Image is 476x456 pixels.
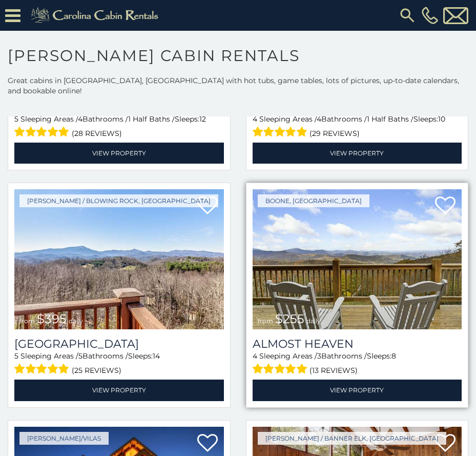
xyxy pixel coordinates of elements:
[438,114,445,124] span: 10
[317,114,321,124] span: 4
[14,380,224,401] a: View Property
[306,317,321,325] span: daily
[14,114,18,124] span: 5
[398,6,417,25] img: search-regular.svg
[78,351,82,361] span: 5
[253,351,257,361] span: 4
[72,364,121,377] span: (25 reviews)
[253,189,462,330] a: Almost Heaven from $255 daily
[258,432,446,445] a: [PERSON_NAME] / Banner Elk, [GEOGRAPHIC_DATA]
[26,5,167,26] img: Khaki-logo.png
[367,114,413,124] span: 1 Half Baths /
[37,311,67,326] span: $395
[14,351,18,361] span: 5
[69,317,83,325] span: daily
[14,114,224,140] div: Sleeping Areas / Bathrooms / Sleeps:
[253,351,462,377] div: Sleeping Areas / Bathrooms / Sleeps:
[309,127,360,140] span: (29 reviews)
[253,337,462,351] a: Almost Heaven
[435,195,456,217] a: Add to favorites
[19,317,35,325] span: from
[253,380,462,401] a: View Property
[309,364,358,377] span: (13 reviews)
[19,432,109,445] a: [PERSON_NAME]/Vilas
[253,114,257,124] span: 4
[14,337,224,351] a: [GEOGRAPHIC_DATA]
[14,351,224,377] div: Sleeping Areas / Bathrooms / Sleeps:
[153,351,160,361] span: 14
[253,143,462,164] a: View Property
[72,127,122,140] span: (28 reviews)
[258,317,273,325] span: from
[253,189,462,330] img: Almost Heaven
[253,114,462,140] div: Sleeping Areas / Bathrooms / Sleeps:
[197,433,218,454] a: Add to favorites
[419,7,441,24] a: [PHONE_NUMBER]
[14,337,224,351] h3: Stone Ridge Lodge
[78,114,82,124] span: 4
[275,311,304,326] span: $255
[14,189,224,330] a: Stone Ridge Lodge from $395 daily
[14,143,224,164] a: View Property
[128,114,175,124] span: 1 Half Baths /
[258,194,369,207] a: Boone, [GEOGRAPHIC_DATA]
[19,194,218,207] a: [PERSON_NAME] / Blowing Rock, [GEOGRAPHIC_DATA]
[14,189,224,330] img: Stone Ridge Lodge
[391,351,396,361] span: 8
[199,114,206,124] span: 12
[317,351,321,361] span: 3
